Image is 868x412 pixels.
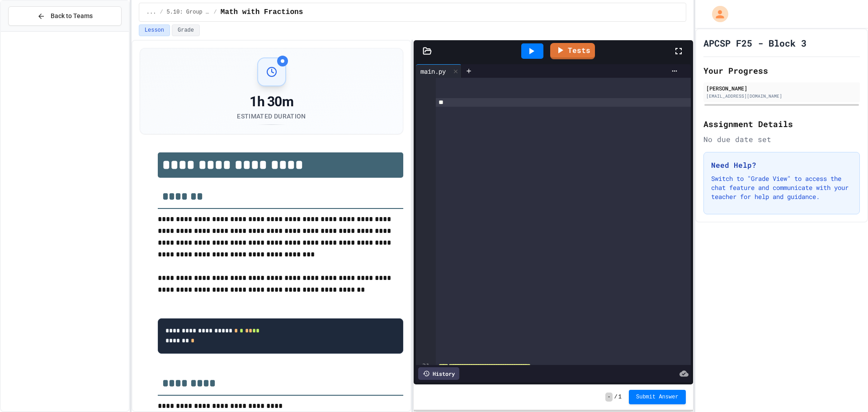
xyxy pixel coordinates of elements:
[550,43,595,59] a: Tests
[416,66,450,76] div: main.py
[618,393,622,401] span: 1
[711,174,852,201] p: Switch to "Grade View" to access the chat feature and communicate with your teacher for help and ...
[8,6,122,26] button: Back to Teams
[237,94,306,110] div: 1h 30m
[629,390,686,404] button: Submit Answer
[636,393,679,401] span: Submit Answer
[711,160,852,170] h3: Need Help?
[830,376,859,403] iframe: chat widget
[172,24,200,36] button: Grade
[416,64,462,78] div: main.py
[703,64,860,77] h2: Your Progress
[793,336,859,375] iframe: chat widget
[146,9,156,16] span: ...
[160,9,163,16] span: /
[237,112,306,121] div: Estimated Duration
[605,393,612,402] span: -
[703,37,807,49] h1: APCSP F25 - Block 3
[418,367,459,380] div: History
[703,4,731,24] div: My Account
[51,11,93,21] span: Back to Teams
[416,362,431,371] div: 31
[167,9,210,16] span: 5.10: Group Project - Math with Fractions
[706,93,857,99] div: [EMAIL_ADDRESS][DOMAIN_NAME]
[706,84,857,92] div: [PERSON_NAME]
[221,7,303,18] span: Math with Fractions
[214,9,217,16] span: /
[139,24,170,36] button: Lesson
[703,134,860,145] div: No due date set
[703,118,860,130] h2: Assignment Details
[614,393,618,401] span: /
